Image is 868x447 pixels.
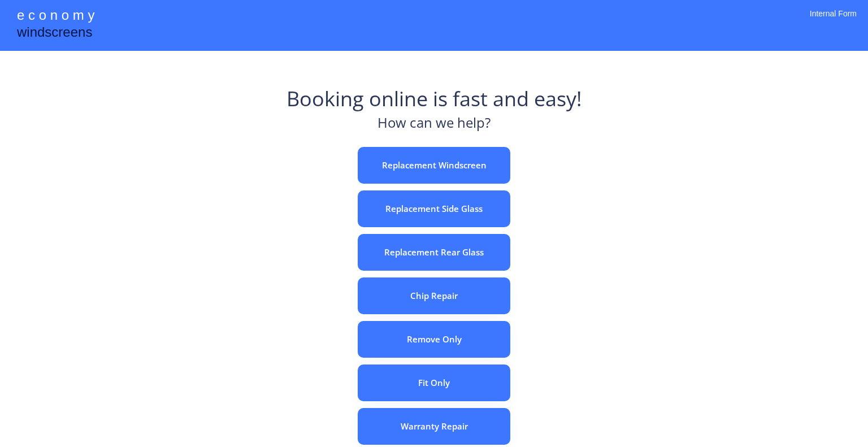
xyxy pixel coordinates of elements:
[358,408,510,445] button: Warranty Repair
[358,364,510,401] button: Fit Only
[377,113,491,138] div: How can we help?
[358,277,510,314] button: Chip Repair
[358,234,510,271] button: Replacement Rear Glass
[358,190,510,227] button: Replacement Side Glass
[358,321,510,358] button: Remove Only
[358,147,510,184] button: Replacement Windscreen
[287,85,582,113] div: Booking online is fast and easy!
[810,8,857,34] div: Internal Form
[17,6,94,27] div: e c o n o m y
[17,23,92,45] div: windscreens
